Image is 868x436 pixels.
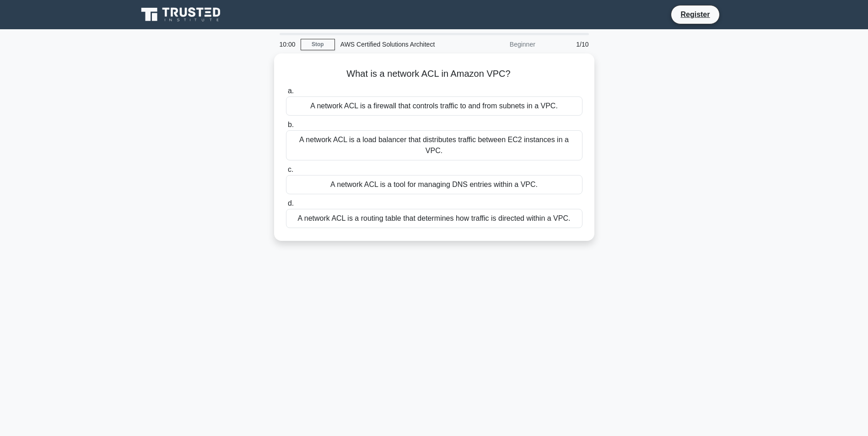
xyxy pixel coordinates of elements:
div: A network ACL is a firewall that controls traffic to and from subnets in a VPC. [286,96,582,116]
div: Beginner [461,35,541,53]
a: Stop [301,39,335,50]
a: Register [675,9,715,20]
div: A network ACL is a tool for managing DNS entries within a VPC. [286,175,582,194]
span: d. [288,199,294,207]
span: a. [288,87,294,95]
div: 10:00 [274,35,301,53]
span: c. [288,165,293,173]
div: AWS Certified Solutions Architect [335,35,461,53]
h5: What is a network ACL in Amazon VPC? [285,68,583,80]
div: 1/10 [541,35,594,53]
div: A network ACL is a load balancer that distributes traffic between EC2 instances in a VPC. [286,130,582,160]
div: A network ACL is a routing table that determines how traffic is directed within a VPC. [286,209,582,228]
span: b. [288,121,294,128]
